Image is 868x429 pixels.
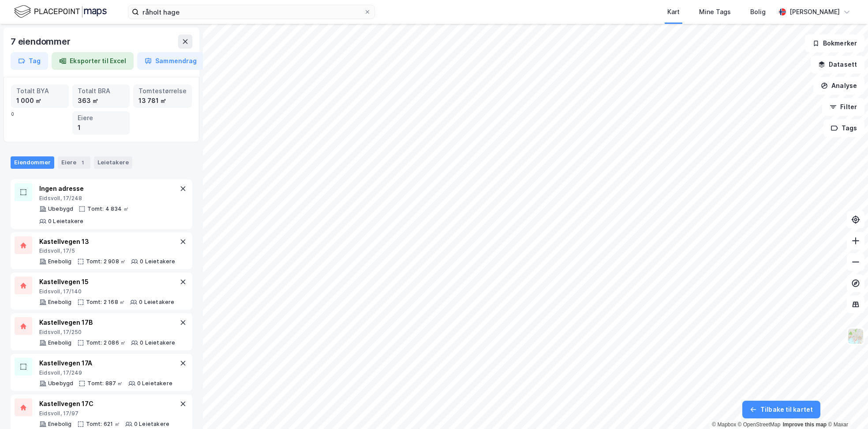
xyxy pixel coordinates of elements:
[137,380,172,387] div: 0 Leietakere
[39,369,172,376] div: Eidsvoll, 17/249
[39,247,176,254] div: Eidsvoll, 17/5
[139,299,174,306] div: 0 Leietakere
[824,387,868,429] div: Kontrollprogram for chat
[847,328,864,345] img: Z
[14,4,107,19] img: logo.f888ab2527a4732fd821a326f86c7f29.svg
[39,195,178,202] div: Eidsvoll, 17/248
[811,56,864,73] button: Datasett
[87,205,129,213] div: Tomt: 4 834 ㎡
[140,258,175,265] div: 0 Leietakere
[39,399,169,409] div: Kastellvegen 17C
[140,339,175,346] div: 0 Leietakere
[78,123,125,133] div: 1
[39,288,175,295] div: Eidsvoll, 17/140
[48,339,72,346] div: Enebolig
[58,156,90,169] div: Eiere
[16,96,64,106] div: 1 000 ㎡
[78,113,125,123] div: Eiere
[824,387,868,429] iframe: Chat Widget
[39,277,175,287] div: Kastellvegen 15
[750,7,766,17] div: Bolig
[139,5,364,19] input: Søk på adresse, matrikkel, gårdeiere, leietakere eller personer
[87,380,123,387] div: Tomt: 887 ㎡
[742,401,820,418] button: Tilbake til kartet
[86,339,126,346] div: Tomt: 2 086 ㎡
[11,52,48,70] button: Tag
[48,205,73,213] div: Ubebygd
[138,96,187,106] div: 13 781 ㎡
[712,421,736,428] a: Mapbox
[78,96,125,106] div: 363 ㎡
[11,34,72,49] div: 7 eiendommer
[667,7,680,17] div: Kart
[39,329,176,336] div: Eidsvoll, 17/250
[805,34,864,52] button: Bokmerker
[86,299,125,306] div: Tomt: 2 168 ㎡
[39,358,172,368] div: Kastellvegen 17A
[823,119,864,137] button: Tags
[86,258,126,265] div: Tomt: 2 908 ㎡
[699,7,731,17] div: Mine Tags
[783,421,827,428] a: Improve this map
[78,86,125,96] div: Totalt BRA
[48,421,72,428] div: Enebolig
[48,258,72,265] div: Enebolig
[138,86,187,96] div: Tomtestørrelse
[78,158,87,167] div: 1
[39,410,169,417] div: Eidsvoll, 17/97
[134,421,169,428] div: 0 Leietakere
[52,52,134,70] button: Eksporter til Excel
[822,98,864,116] button: Filter
[39,183,178,194] div: Ingen adresse
[11,156,54,169] div: Eiendommer
[16,86,64,96] div: Totalt BYA
[94,156,132,169] div: Leietakere
[789,7,840,17] div: [PERSON_NAME]
[39,236,176,247] div: Kastellvegen 13
[137,52,204,70] button: Sammendrag
[39,317,176,328] div: Kastellvegen 17B
[48,299,72,306] div: Enebolig
[48,380,73,387] div: Ubebygd
[813,77,864,95] button: Analyse
[11,84,192,135] div: 0
[738,421,781,428] a: OpenStreetMap
[86,421,120,428] div: Tomt: 621 ㎡
[48,218,83,225] div: 0 Leietakere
